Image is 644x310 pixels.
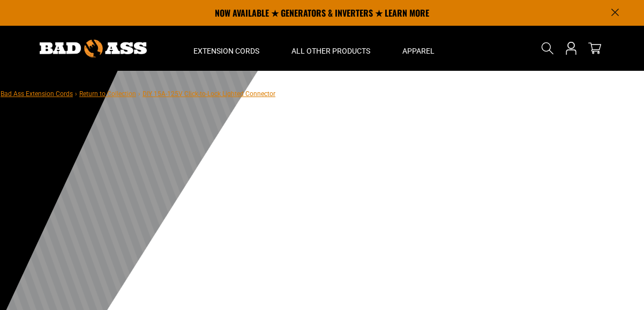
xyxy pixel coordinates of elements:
[75,90,77,98] span: ›
[138,90,140,98] span: ›
[291,46,370,56] span: All Other Products
[1,87,275,100] nav: breadcrumbs
[275,26,386,71] summary: All Other Products
[193,46,259,56] span: Extension Cords
[402,46,435,56] span: Apparel
[143,90,275,98] span: DIY 15A-125V Click-to-Lock Lighted Connector
[40,40,147,57] img: Bad Ass Extension Cords
[79,90,136,98] a: Return to Collection
[386,26,451,71] summary: Apparel
[1,90,73,98] a: Bad Ass Extension Cords
[539,40,556,57] summary: Search
[177,26,275,71] summary: Extension Cords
